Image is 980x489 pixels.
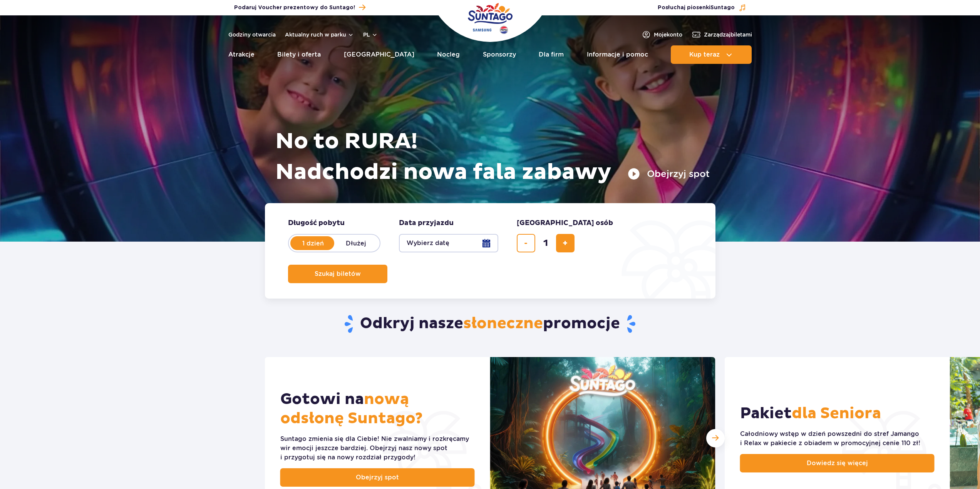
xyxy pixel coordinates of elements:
a: Atrakcje [228,45,255,64]
span: Moje konto [654,31,682,38]
span: Data przyjazdu [399,219,454,228]
div: Następny slajd [706,429,725,447]
a: Informacje i pomoc [587,45,648,64]
a: Dla firm [539,45,564,64]
span: Podaruj Voucher prezentowy do Suntago! [234,4,355,12]
label: Dłużej [334,235,378,251]
a: Sponsorzy [483,45,516,64]
h1: No to RURA! Nadchodzi nowa fala zabawy [275,126,710,188]
span: dla Seniora [792,404,881,423]
span: Dowiedz się więcej [807,459,868,468]
span: Obejrzyj spot [356,473,399,482]
a: Godziny otwarcia [228,31,276,38]
span: Kup teraz [689,51,720,58]
a: Mojekonto [642,30,682,39]
button: Posłuchaj piosenkiSuntago [658,4,746,12]
button: Aktualny ruch w parku [285,32,354,38]
button: Wybierz datę [399,234,498,252]
h2: Odkryj nasze promocje [265,314,715,334]
a: Obejrzyj spot [280,468,475,487]
h2: Gotowi na [280,390,475,428]
form: Planowanie wizyty w Park of Poland [265,203,715,299]
span: słoneczne [463,314,543,333]
span: Szukaj biletów [315,270,361,277]
div: Całodniowy wstęp w dzień powszedni do stref Jamango i Relax w pakiecie z obiadem w promocyjnej ce... [740,429,935,448]
a: Dowiedz się więcej [740,454,935,472]
span: nową odsłonę Suntago? [280,390,423,428]
span: Suntago [710,5,735,10]
div: Suntago zmienia się dla Ciebie! Nie zwalniamy i rozkręcamy wir emocji jeszcze bardziej. Obejrzyj ... [280,434,475,462]
h2: Pakiet [740,404,881,423]
span: Posłuchaj piosenki [658,4,735,12]
a: Nocleg [437,45,460,64]
a: Zarządzajbiletami [692,30,752,39]
button: pl [363,31,378,38]
input: liczba biletów [536,234,555,252]
button: Kup teraz [671,45,752,64]
a: Podaruj Voucher prezentowy do Suntago! [234,2,365,13]
a: [GEOGRAPHIC_DATA] [344,45,414,64]
span: [GEOGRAPHIC_DATA] osób [517,219,613,228]
a: Bilety i oferta [277,45,321,64]
button: usuń bilet [517,234,535,252]
span: Długość pobytu [288,219,345,228]
button: Szukaj biletów [288,265,387,283]
button: Obejrzyj spot [628,168,710,180]
span: Zarządzaj biletami [704,31,752,38]
label: 1 dzień [291,235,335,251]
button: dodaj bilet [556,234,575,252]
